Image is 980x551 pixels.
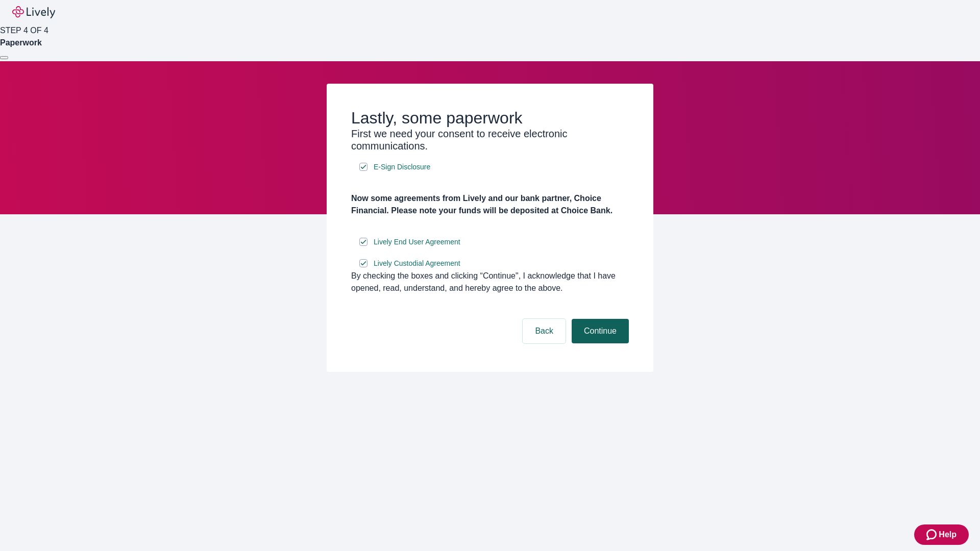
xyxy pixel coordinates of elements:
h2: Lastly, some paperwork [351,108,629,128]
button: Continue [572,319,629,343]
span: Lively End User Agreement [374,237,460,247]
span: Help [939,529,957,541]
a: e-sign disclosure document [372,161,432,173]
img: Lively [12,6,55,18]
span: E-Sign Disclosure [374,162,430,172]
button: Back [523,319,566,343]
a: e-sign disclosure document [372,236,462,248]
div: By checking the boxes and clicking “Continue", I acknowledge that I have opened, read, understand... [351,270,629,294]
svg: Zendesk support icon [926,529,939,541]
a: e-sign disclosure document [372,257,462,270]
h4: Now some agreements from Lively and our bank partner, Choice Financial. Please note your funds wi... [351,192,629,217]
h3: First we need your consent to receive electronic communications. [351,128,629,152]
button: Zendesk support iconHelp [914,524,969,545]
span: Lively Custodial Agreement [374,258,460,269]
